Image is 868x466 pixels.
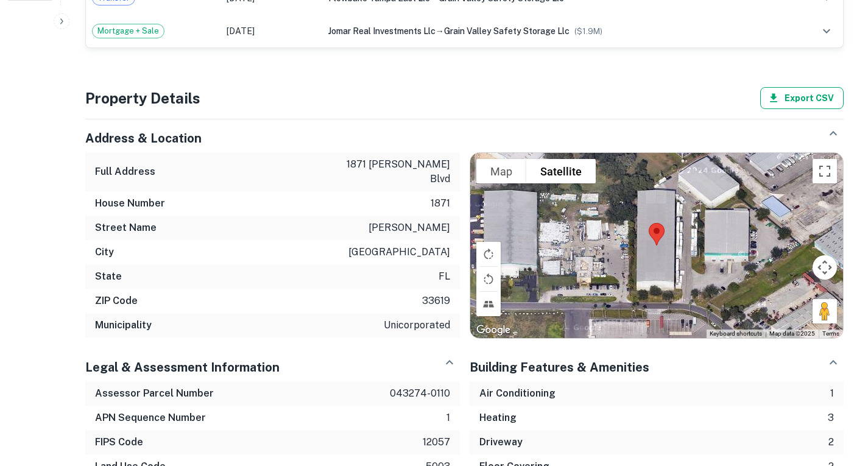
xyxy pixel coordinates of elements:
h4: Property Details [85,87,200,109]
iframe: Chat Widget [807,369,868,427]
a: Open this area in Google Maps (opens a new window) [473,322,513,338]
p: unicorporated [384,318,450,333]
h6: Full Address [95,164,155,179]
button: Show street map [476,159,526,183]
h6: Assessor Parcel Number [95,386,214,401]
h5: Address & Location [85,129,202,147]
button: Export CSV [760,87,844,109]
span: Map data ©2025 [769,330,815,337]
h6: APN Sequence Number [95,411,206,425]
span: Mortgage + Sale [93,25,164,37]
h5: Building Features & Amenities [470,358,649,376]
p: [GEOGRAPHIC_DATA] [348,245,450,259]
p: 1 [446,411,450,425]
span: grain valley safety storage llc [444,26,570,36]
h6: State [95,269,122,284]
button: Map camera controls [813,255,837,280]
h6: FIPS Code [95,435,143,450]
button: expand row [816,21,837,41]
p: 12057 [423,435,450,450]
h6: Heating [479,411,517,425]
h6: ZIP Code [95,294,138,308]
button: Drag Pegman onto the map to open Street View [813,299,837,323]
h5: Legal & Assessment Information [85,358,280,376]
button: Show satellite imagery [526,159,596,183]
h6: Driveway [479,435,523,450]
button: Toggle fullscreen view [813,159,837,183]
p: 33619 [422,294,450,308]
button: Rotate map counterclockwise [476,267,501,291]
h6: Street Name [95,221,157,235]
a: Terms (opens in new tab) [822,330,839,337]
button: Tilt map [476,292,501,316]
span: jomar real investments llc [328,26,436,36]
p: 043274-0110 [390,386,450,401]
td: [DATE] [221,15,322,48]
p: 2 [828,435,834,450]
h6: House Number [95,196,165,211]
button: Rotate map clockwise [476,242,501,266]
p: 1871 [431,196,450,211]
h6: Municipality [95,318,152,333]
h6: Air Conditioning [479,386,556,401]
p: 1871 [PERSON_NAME] blvd [340,157,450,186]
span: ($ 1.9M ) [574,27,602,36]
img: Google [473,322,513,338]
button: Keyboard shortcuts [710,330,762,338]
p: fl [439,269,450,284]
h6: City [95,245,114,259]
p: [PERSON_NAME] [369,221,450,235]
div: → [328,24,785,38]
